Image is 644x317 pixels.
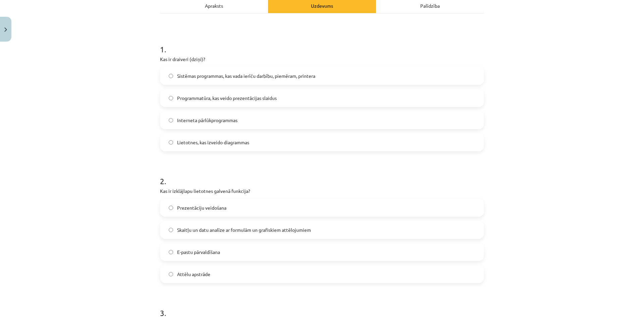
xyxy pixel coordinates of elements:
input: E-pastu pārvaldīšana [169,250,173,254]
input: Programmatūra, kas veido prezentācijas slaidus [169,96,173,100]
span: Prezentāciju veidošana [177,204,226,211]
h1: 2 . [160,165,484,186]
input: Interneta pārlūkprogrammas [169,118,173,122]
input: Prezentāciju veidošana [169,206,173,210]
span: Interneta pārlūkprogrammas [177,117,237,124]
p: Kas ir izklājlapu lietotnes galvenā funkcija? [160,188,484,195]
p: Kas ir draiveri (dziņi)? [160,56,484,63]
input: Skaitļu un datu analīze ar formulām un grafiskiem attēlojumiem [169,228,173,232]
img: icon-close-lesson-0947bae3869378f0d4975bcd49f059093ad1ed9edebbc8119c70593378902aed.svg [4,28,7,32]
span: Lietotnes, kas izveido diagrammas [177,139,249,146]
input: Sistēmas programmas, kas vada ierīču darbību, piemēram, printera [169,74,173,78]
span: E-pastu pārvaldīšana [177,249,220,256]
span: Skaitļu un datu analīze ar formulām un grafiskiem attēlojumiem [177,226,311,233]
h1: 1 . [160,33,484,54]
span: Attēlu apstrāde [177,271,210,278]
input: Lietotnes, kas izveido diagrammas [169,140,173,145]
span: Programmatūra, kas veido prezentācijas slaidus [177,95,277,102]
input: Attēlu apstrāde [169,272,173,276]
span: Sistēmas programmas, kas vada ierīču darbību, piemēram, printera [177,72,315,80]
